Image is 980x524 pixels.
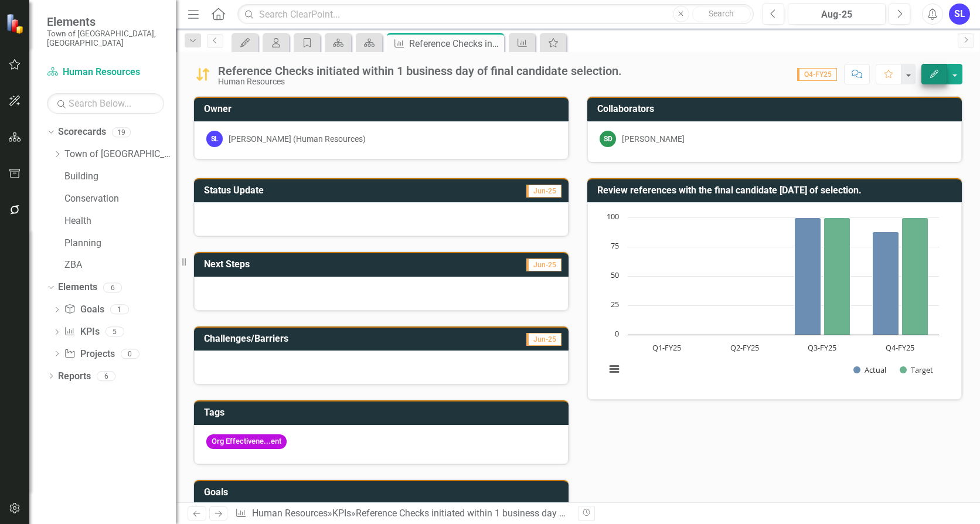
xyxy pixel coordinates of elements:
button: SL [949,4,970,25]
div: SD [600,131,616,147]
h3: Collaborators [597,104,956,114]
button: Show Actual [853,365,886,375]
div: SL [206,131,223,147]
button: Aug-25 [788,4,886,25]
a: ZBA [64,258,176,272]
div: » » [235,507,569,520]
span: Jun-25 [526,258,562,271]
div: 6 [103,283,122,292]
text: 75 [611,240,619,251]
span: Q4-FY25 [797,68,837,81]
path: Q3-FY25, 100. Actual. [795,218,821,335]
h3: Owner [204,104,563,114]
h3: Review references with the final candidate [DATE] of selection. [597,185,956,196]
img: ClearPoint Strategy [6,13,26,33]
g: Target, bar series 2 of 2 with 4 bars. [666,217,928,335]
div: Reference Checks initiated within 1 business day of final candidate selection. [218,64,622,77]
h3: Tags [204,407,563,418]
div: Aug-25 [792,8,882,22]
text: Q2-FY25 [730,342,759,353]
button: Show Target [900,365,934,375]
path: Q4-FY25, 88. Actual. [873,232,899,335]
text: 50 [611,270,619,280]
div: 6 [97,371,115,381]
div: 19 [112,127,131,137]
a: Goals [64,303,104,317]
div: Reference Checks initiated within 1 business day of final candidate selection. [409,36,501,51]
text: 100 [607,211,619,222]
span: Jun-25 [526,185,562,198]
span: Search [709,9,734,18]
h3: Next Steps [204,259,404,270]
div: 5 [106,327,124,337]
span: Org Effectivene...ent [206,434,287,449]
svg: Interactive chart [600,212,945,387]
g: Actual, bar series 1 of 2 with 4 bars. [666,217,899,335]
a: Building [64,170,176,183]
a: Scorecards [58,125,106,139]
div: Human Resources [218,77,622,86]
span: Elements [47,15,164,29]
div: Chart. Highcharts interactive chart. [600,212,950,387]
div: [PERSON_NAME] [622,133,685,145]
input: Search ClearPoint... [237,4,754,25]
input: Search Below... [47,93,164,114]
a: Projects [64,348,114,361]
text: Q3-FY25 [808,342,836,353]
button: Search [692,6,751,22]
small: Town of [GEOGRAPHIC_DATA], [GEOGRAPHIC_DATA] [47,29,164,48]
a: Conservation [64,192,176,206]
a: KPIs [332,508,351,519]
path: Q3-FY25, 100. Target. [824,218,850,335]
h3: Challenges/Barriers [204,334,455,344]
a: Human Resources [252,508,328,519]
a: KPIs [64,325,99,339]
button: View chart menu, Chart [606,361,622,377]
text: Q4-FY25 [886,342,914,353]
a: Planning [64,237,176,250]
div: 1 [110,305,129,315]
div: [PERSON_NAME] (Human Resources) [229,133,366,145]
path: Q4-FY25, 100. Target. [902,218,928,335]
a: Human Resources [47,66,164,79]
a: Health [64,215,176,228]
a: Reports [58,370,91,383]
h3: Goals [204,487,563,498]
div: 0 [121,349,139,359]
img: Caution [193,65,212,84]
text: 25 [611,299,619,309]
a: Elements [58,281,97,294]
text: Q1-FY25 [652,342,681,353]
text: 0 [615,328,619,339]
h3: Status Update [204,185,427,196]
a: Town of [GEOGRAPHIC_DATA] [64,148,176,161]
span: Jun-25 [526,333,562,346]
div: Reference Checks initiated within 1 business day of final candidate selection. [356,508,673,519]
